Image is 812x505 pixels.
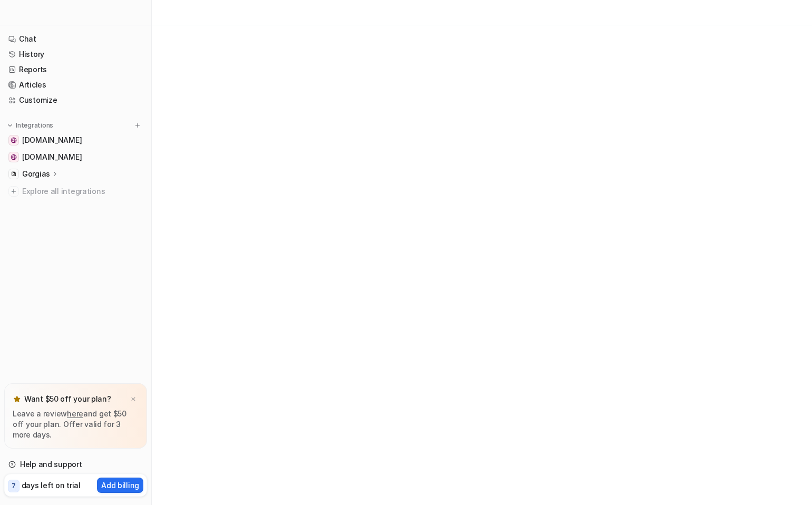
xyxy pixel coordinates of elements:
[67,409,83,418] a: here
[12,481,16,491] p: 7
[130,396,136,403] img: x
[4,93,147,108] a: Customize
[11,171,17,177] img: Gorgias
[22,152,82,162] span: [DOMAIN_NAME]
[134,122,141,129] img: menu_add.svg
[6,122,14,129] img: expand menu
[4,32,147,46] a: Chat
[4,457,147,472] a: Help and support
[4,150,147,164] a: sauna.space[DOMAIN_NAME]
[13,409,139,440] p: Leave a review and get $50 off your plan. Offer valid for 3 more days.
[4,184,147,199] a: Explore all integrations
[16,121,53,130] p: Integrations
[22,480,81,491] p: days left on trial
[4,62,147,77] a: Reports
[11,137,17,143] img: help.sauna.space
[101,480,139,491] p: Add billing
[4,133,147,148] a: help.sauna.space[DOMAIN_NAME]
[97,478,143,493] button: Add billing
[4,77,147,92] a: Articles
[11,154,17,160] img: sauna.space
[22,135,82,145] span: [DOMAIN_NAME]
[8,186,19,197] img: explore all integrations
[24,394,111,404] p: Want $50 off your plan?
[22,169,50,179] p: Gorgias
[4,120,56,131] button: Integrations
[13,395,21,403] img: star
[22,183,143,200] span: Explore all integrations
[4,47,147,62] a: History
